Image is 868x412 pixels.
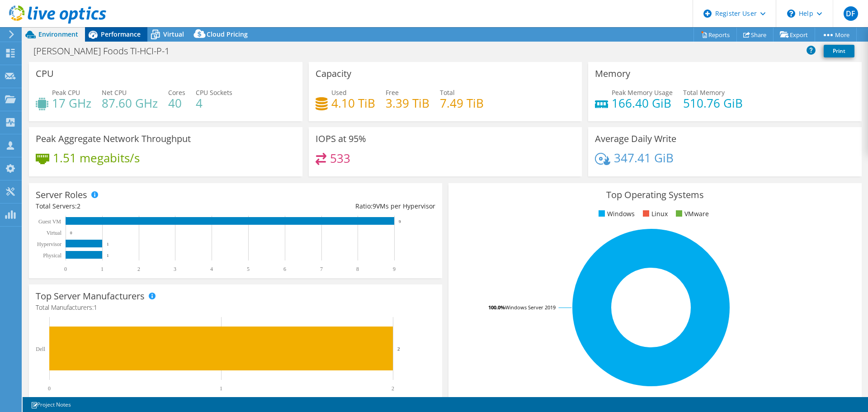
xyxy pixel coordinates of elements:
a: Project Notes [24,399,77,410]
text: 6 [283,266,286,272]
text: 1 [220,385,222,392]
text: 3 [174,266,176,272]
span: Free [386,88,399,97]
span: Environment [38,30,78,38]
h4: 4 [196,98,232,108]
h4: 3.39 TiB [386,98,429,108]
tspan: 100.0% [488,304,505,311]
h3: Peak Aggregate Network Throughput [36,134,191,144]
span: Total [440,88,455,97]
h4: 87.60 GHz [102,98,158,108]
h4: 510.76 GiB [683,98,743,108]
h3: Server Roles [36,190,87,200]
span: Peak CPU [52,88,80,97]
text: Dell [36,346,45,352]
div: Total Servers: [36,201,236,211]
span: Peak Memory Usage [612,88,673,97]
li: VMware [674,209,709,219]
h4: 7.49 TiB [440,98,484,108]
h4: 533 [330,153,350,163]
li: Windows [596,209,635,219]
span: Cloud Pricing [207,30,248,38]
h4: 40 [168,98,185,108]
h3: Top Server Manufacturers [36,291,145,301]
text: Guest VM [38,218,61,225]
span: 9 [373,202,376,210]
text: 0 [70,231,72,235]
h4: 347.41 GiB [614,153,674,163]
h3: Memory [595,69,630,79]
h4: 166.40 GiB [612,98,673,108]
h3: IOPS at 95% [316,134,366,144]
span: Performance [101,30,141,38]
h1: [PERSON_NAME] Foods TI-HCI-P-1 [29,46,184,56]
h3: Capacity [316,69,351,79]
text: Hypervisor [37,241,61,247]
text: 1 [107,242,109,246]
span: DF [844,6,858,21]
text: 0 [48,385,51,392]
text: Virtual [47,230,62,236]
span: Total Memory [683,88,725,97]
a: Export [773,28,815,42]
text: 0 [64,266,67,272]
text: Physical [43,252,61,259]
li: Linux [641,209,668,219]
text: 9 [393,266,396,272]
a: More [815,28,857,42]
a: Print [824,45,854,57]
a: Share [736,28,774,42]
a: Reports [693,28,737,42]
span: Net CPU [102,88,127,97]
text: 9 [399,219,401,224]
text: 5 [247,266,250,272]
h3: Average Daily Write [595,134,676,144]
text: 8 [356,266,359,272]
h3: CPU [36,69,54,79]
span: Cores [168,88,185,97]
text: 2 [397,346,400,351]
tspan: Windows Server 2019 [505,304,556,311]
span: CPU Sockets [196,88,232,97]
text: 2 [137,266,140,272]
h3: Top Operating Systems [455,190,855,200]
text: 1 [101,266,104,272]
span: 1 [94,303,97,312]
text: 1 [107,253,109,258]
h4: 4.10 TiB [331,98,375,108]
h4: 17 GHz [52,98,91,108]
svg: \n [787,9,795,18]
h4: Total Manufacturers: [36,303,435,313]
span: 2 [77,202,80,210]
div: Ratio: VMs per Hypervisor [236,201,435,211]
h4: 1.51 megabits/s [53,153,140,163]
span: Virtual [163,30,184,38]
text: 2 [392,385,394,392]
text: 4 [210,266,213,272]
span: Used [331,88,347,97]
text: 7 [320,266,323,272]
